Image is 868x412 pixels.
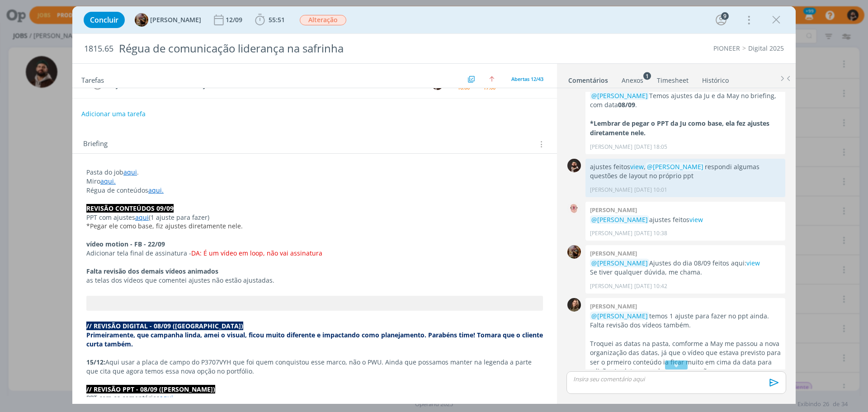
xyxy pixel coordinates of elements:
p: ajustes feitos [590,215,781,224]
span: DA: É um vídeo em loop, não vai assinatura [191,249,322,257]
p: Temos ajustes da Ju e da May no briefing, com data . [590,91,781,110]
span: [DATE] 10:42 [634,282,667,290]
a: PIONEER [713,44,740,52]
img: arrow-up.svg [489,76,495,82]
p: PPT com os comentários . [86,393,543,403]
p: as telas dos vídeos que comentei ajustes não estão ajustadas. [86,276,543,285]
a: view [689,215,703,224]
div: 12/09 [226,17,244,23]
span: *Pegar ele como base, fiz ajustes diretamente nele. [86,222,243,230]
button: 9 [714,13,728,27]
span: Abertas 12/43 [511,76,543,82]
p: Troquei as datas na pasta, comforme a May me passou a nova organização das datas, já que o vídeo ... [590,339,781,376]
strong: 15/12: [86,358,105,366]
strong: // REVISÃO DIGITAL - 08/09 ([GEOGRAPHIC_DATA]) [86,322,243,330]
span: @[PERSON_NAME] [591,91,648,100]
p: Pasta do job . [86,168,543,177]
button: 55:51 [253,13,287,27]
img: D [567,159,581,172]
div: dialog [72,6,796,404]
span: Tarefas [81,74,104,85]
span: @[PERSON_NAME] [591,259,648,267]
div: 16:00 [458,85,470,90]
span: @[PERSON_NAME] [591,312,648,320]
p: [PERSON_NAME] [590,282,632,290]
span: [DATE] 18:05 [634,143,667,151]
img: A [567,245,581,259]
span: [DATE] 10:38 [634,229,667,237]
p: Régua de conteúdos [86,186,543,195]
div: Anexos [622,76,643,85]
img: J [567,298,581,312]
strong: *Lembrar de pegar o PPT da Ju como base, ela fez ajustes diretamente nele. [590,119,769,137]
a: Histórico [702,72,729,85]
p: Adicionar tela final de assinatura - [86,249,543,258]
sup: 1 [643,72,651,80]
p: [PERSON_NAME] [590,143,632,151]
img: A [135,13,148,27]
span: @[PERSON_NAME] [647,162,703,171]
a: aqui [135,213,149,222]
span: 1815.65 [84,44,113,54]
div: 17:00 [483,85,495,90]
div: 9 [721,12,729,20]
a: view [630,162,644,171]
p: Se tiver qualquer dúvida, me chama. [590,268,781,277]
img: A [567,202,581,215]
span: 55:51 [269,15,285,24]
span: [PERSON_NAME] [150,17,201,23]
span: [DATE] 10:01 [634,186,667,194]
b: [PERSON_NAME] [590,249,637,257]
p: ajustes feitos , respondi algumas questões de layout no próprio ppt [590,162,781,181]
button: A[PERSON_NAME] [135,13,201,27]
strong: // REVISÃO PPT - 08/09 ([PERSON_NAME]) [86,385,215,393]
p: Aqui usar a placa de campo do P3707VYH que foi quem conquistou esse marco, não o PWU. Ainda que p... [86,358,543,376]
button: Adicionar uma tarefa [81,106,146,122]
b: [PERSON_NAME] [590,206,637,214]
p: Ajustes do dia 08/09 feitos aqui: [590,259,781,268]
button: Alteração [299,14,347,26]
a: aqui. [100,177,116,185]
a: aqui [123,168,137,176]
div: Régua de comunicação liderança na safrinha [115,38,489,60]
strong: 08/09 [618,100,635,109]
span: Alteração [300,15,346,25]
p: PPT com ajustes (1 ajuste para fazer) [86,213,543,222]
strong: REVISÃO CONTEÚDOS 09/09 [86,204,174,213]
b: [PERSON_NAME] [590,302,637,310]
strong: Primeiramente, que campanha linda, amei o visual, ficou muito diferente e impactando como planeja... [86,331,545,348]
button: Concluir [84,12,125,28]
a: Timesheet [656,72,689,85]
p: Miro [86,177,543,186]
p: [PERSON_NAME] [590,186,632,194]
a: aqui [160,393,173,402]
strong: Falta revisão dos demais vídeos animados [86,267,218,275]
p: [PERSON_NAME] [590,229,632,237]
span: Concluir [90,16,118,24]
span: Briefing [83,138,108,150]
a: view [746,259,760,267]
p: temos 1 ajuste para fazer no ppt ainda. Falta revisão dos vídeos também. [590,312,781,330]
a: Digital 2025 [748,44,784,52]
span: @[PERSON_NAME] [591,215,648,224]
a: aqui. [148,186,164,194]
strong: vídeo motion - FB - 22/09 [86,240,165,248]
a: Comentários [568,72,609,85]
